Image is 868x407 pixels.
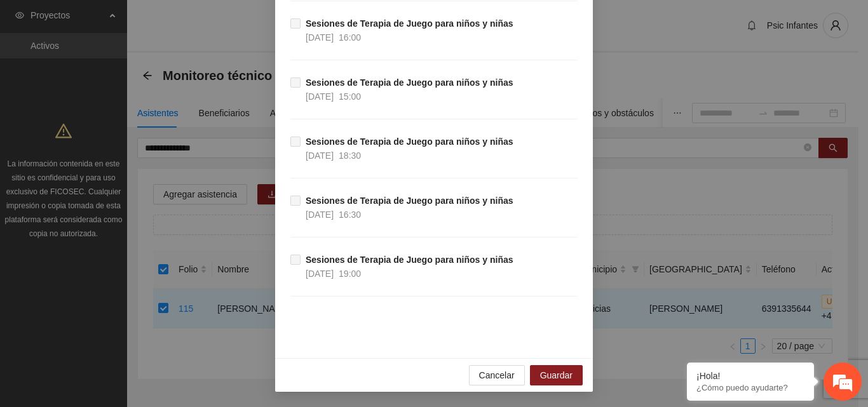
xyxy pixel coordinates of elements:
[479,368,515,382] span: Cancelar
[339,210,361,220] span: 16:30
[306,18,513,29] strong: Sesiones de Terapia de Juego para niños y niñas
[306,77,513,88] strong: Sesiones de Terapia de Juego para niños y niñas
[306,269,334,279] span: [DATE]
[339,32,361,43] span: 16:00
[339,269,361,279] span: 19:00
[306,32,334,43] span: [DATE]
[306,150,334,161] span: [DATE]
[696,371,804,381] div: ¡Hola!
[208,6,239,37] div: Minimizar ventana de chat en vivo
[530,365,583,385] button: Guardar
[696,383,804,392] p: ¿Cómo puedo ayudarte?
[540,368,573,382] span: Guardar
[339,91,361,102] span: 15:00
[339,150,361,161] span: 18:30
[306,210,334,220] span: [DATE]
[306,137,513,147] strong: Sesiones de Terapia de Juego para niños y niñas
[469,365,525,385] button: Cancelar
[306,196,513,206] strong: Sesiones de Terapia de Juego para niños y niñas
[306,255,513,265] strong: Sesiones de Terapia de Juego para niños y niñas
[74,132,175,260] span: Estamos en línea.
[66,65,214,81] div: Chatee con nosotros ahora
[306,91,334,102] span: [DATE]
[6,272,242,316] textarea: Escriba su mensaje y pulse “Intro”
